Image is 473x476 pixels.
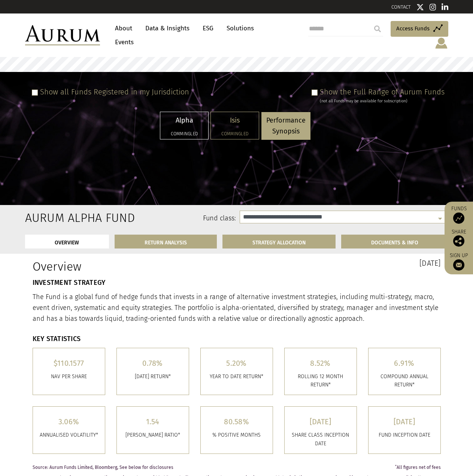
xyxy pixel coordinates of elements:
img: account-icon.svg [434,37,448,49]
img: Access Funds [453,213,464,224]
a: STRATEGY ALLOCATION [222,235,336,248]
h5: 3.06% [39,418,99,425]
input: Submit [370,21,385,36]
p: ROLLING 12 MONTH RETURN* [290,373,351,389]
img: Sign up to our newsletter [453,259,464,271]
a: DOCUMENTS & INFO [341,235,448,248]
label: Fund class: [97,214,236,223]
h5: 6.91% [374,359,435,367]
h1: Overview [33,259,231,274]
span: Access Funds [396,24,430,33]
a: ESG [199,21,217,35]
p: [DATE] RETURN* [122,373,183,381]
h5: Commingled [216,132,254,136]
a: Data & Insights [142,21,193,35]
h5: 8.52% [290,359,351,367]
img: Share this post [453,235,464,247]
a: RETURN ANALYSIS [115,235,217,248]
h5: $110.1577 [39,359,99,367]
p: % POSITIVE MONTHS [206,431,267,439]
label: Show the Full Range of Aurum Funds [320,87,445,96]
a: Access Funds [391,21,448,37]
a: Funds [448,205,469,224]
h5: 1.54 [122,418,183,425]
p: Alpha [165,115,203,126]
p: Nav per share [39,373,99,381]
p: [PERSON_NAME] RATIO* [122,431,183,439]
p: SHARE CLASS INCEPTION DATE [290,431,351,448]
div: (not all Funds may be available for subscription) [320,98,445,105]
a: Solutions [223,21,258,35]
a: About [111,21,136,35]
h5: [DATE] [374,418,435,425]
h5: 0.78% [122,359,183,367]
span: All figures net of fees [395,465,441,470]
a: Events [111,35,134,49]
img: Aurum [25,25,100,45]
h5: Commingled [165,132,203,136]
h5: 5.20% [206,359,267,367]
div: Share [448,229,469,247]
h5: 80.58% [206,418,267,425]
label: Show all Funds Registered in my Jurisdiction [40,87,189,96]
h5: [DATE] [290,418,351,425]
p: Isis [216,115,254,126]
img: Twitter icon [416,3,424,11]
p: COMPOUND ANNUAL RETURN* [374,373,435,389]
strong: INVESTMENT STRATEGY [33,278,106,287]
h2: Aurum Alpha Fund [25,211,86,225]
p: YEAR TO DATE RETURN* [206,373,267,381]
img: Linkedin icon [442,3,448,11]
h3: [DATE] [242,259,441,267]
a: CONTACT [391,4,411,10]
strong: KEY STATISTICS [33,335,81,343]
a: Sign up [448,252,469,271]
p: ANNUALISED VOLATILITY* [39,431,99,439]
p: FUND INCEPTION DATE [374,431,435,439]
img: Instagram icon [430,3,436,11]
span: Source: Aurum Funds Limited, Bloomberg, See below for disclosures [33,465,173,470]
p: Performance Synopsis [266,115,306,137]
p: The Fund is a global fund of hedge funds that invests in a range of alternative investment strate... [33,292,441,324]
